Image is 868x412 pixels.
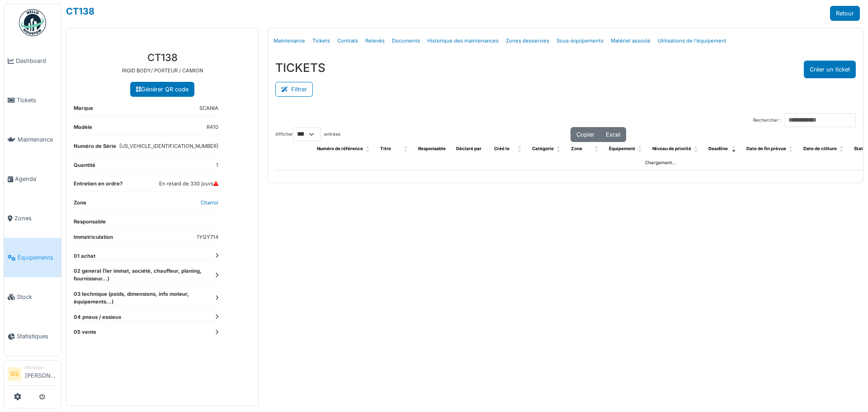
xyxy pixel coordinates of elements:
[25,364,57,371] div: Manager
[19,9,46,36] img: Badge_color-CXgf-gQk.svg
[606,131,620,138] span: Excel
[201,199,218,206] a: Charroi
[199,104,218,112] dd: SCANIA
[4,199,61,238] a: Zones
[424,30,502,52] a: Historique des maintenances
[571,127,600,142] button: Copier
[803,146,837,151] span: Date de clôture
[25,364,57,384] li: [PERSON_NAME]
[74,104,93,116] dt: Marque
[4,81,61,120] a: Tickets
[18,135,57,144] span: Maintenance
[789,142,794,156] span: Date de fin prévue: Activate to sort
[804,61,856,78] button: Créer un ticket
[8,364,57,386] a: GS Manager[PERSON_NAME]
[275,127,340,141] label: Afficher entrées
[404,142,409,156] span: Titre: Activate to sort
[74,199,86,210] dt: Zone
[14,214,57,223] span: Zones
[159,180,218,188] dd: En retard de 330 jours
[746,146,786,151] span: Date de fin prévue
[576,131,594,138] span: Copier
[607,30,654,52] a: Matériel associé
[456,146,481,151] span: Déclaré par
[4,159,61,199] a: Agenda
[309,30,334,52] a: Tickets
[830,6,860,21] a: Retour
[4,238,61,277] a: Équipements
[334,30,362,52] a: Contrats
[708,146,728,151] span: Deadline
[16,57,57,65] span: Dashboard
[652,146,691,151] span: Niveau de priorité
[4,120,61,159] a: Maintenance
[119,142,218,150] dd: [US_VEHICLE_IDENTIFICATION_NUMBER]
[380,146,391,151] span: Titre
[197,233,218,241] dd: 1YQY714
[17,96,57,104] span: Tickets
[17,293,57,301] span: Stock
[275,61,325,75] h3: TICKETS
[317,146,363,151] span: Numéro de référence
[275,82,313,97] button: Filtrer
[74,233,113,245] dt: Immatriculation
[594,142,600,156] span: Zone: Activate to sort
[854,146,868,151] span: Statut
[502,30,553,52] a: Zones desservies
[270,30,309,52] a: Maintenance
[207,123,218,131] dd: R410
[753,117,781,124] label: Rechercher :
[74,218,106,226] dt: Responsable
[609,146,635,151] span: Équipement
[557,142,562,156] span: Catégorie: Activate to sort
[4,317,61,356] a: Statistiques
[74,328,218,336] dt: 05 vente
[418,146,446,151] span: Responsable
[74,161,95,173] dt: Quantité
[694,142,699,156] span: Niveau de priorité: Activate to sort
[553,30,607,52] a: Sous-équipements
[17,332,57,341] span: Statistiques
[388,30,424,52] a: Documents
[74,267,218,283] dt: 02 general (1er immat, société, chauffeur, planing, fournisseur...)
[130,82,194,97] a: Générer QR code
[654,30,730,52] a: Utilisations de l'équipement
[293,127,321,141] select: Afficherentrées
[66,6,94,17] a: CT138
[8,367,21,381] li: GS
[74,123,92,135] dt: Modèle
[4,41,61,81] a: Dashboard
[15,175,57,183] span: Agenda
[494,146,509,151] span: Créé le
[74,290,218,306] dt: 03 technique (poids, dimensions, info moteur, équipements...)
[840,142,845,156] span: Date de clôture: Activate to sort
[18,253,57,262] span: Équipements
[74,313,218,321] dt: 04 pneus / essieux
[74,252,218,260] dt: 01 achat
[518,142,523,156] span: Créé le: Activate to sort
[571,146,582,151] span: Zone
[74,142,116,154] dt: Numéro de Série
[366,142,371,156] span: Numéro de référence: Activate to sort
[362,30,388,52] a: Relevés
[532,146,554,151] span: Catégorie
[216,161,218,169] dd: 1
[74,180,123,191] dt: Entretien en ordre?
[74,67,251,75] p: RIGID BODY/ PORTEUR / CAMION
[638,142,643,156] span: Équipement: Activate to sort
[732,142,737,156] span: Deadline: Activate to remove sorting
[600,127,626,142] button: Excel
[4,277,61,317] a: Stock
[74,52,251,63] h3: CT138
